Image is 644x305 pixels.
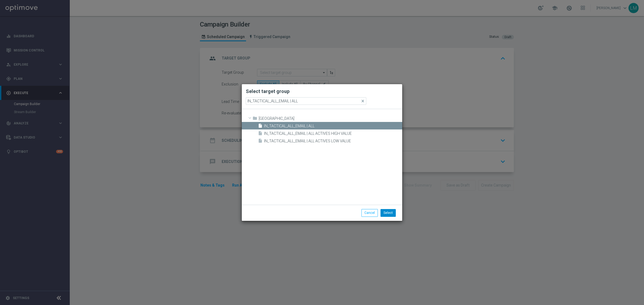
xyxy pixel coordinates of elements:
[246,97,366,105] input: Quick find group or folder
[264,139,402,143] span: IN_TACTICAL_ALL_EMAIL | ALL ACTIVES LOW VALUE
[253,116,257,122] i: folder
[264,131,402,136] span: IN_TACTICAL_ALL_EMAIL | ALL ACTIVES HIGH VALUE
[258,138,263,144] i: insert_drive_file
[380,209,396,217] button: Select
[361,99,365,103] span: close
[258,131,263,137] i: insert_drive_file
[246,88,398,95] h2: Select target group
[361,209,378,217] button: Cancel
[258,123,263,129] i: insert_drive_file
[259,116,402,121] span: INDIA
[264,124,402,128] span: IN_TACTICAL_ALL_EMAIL | ALL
